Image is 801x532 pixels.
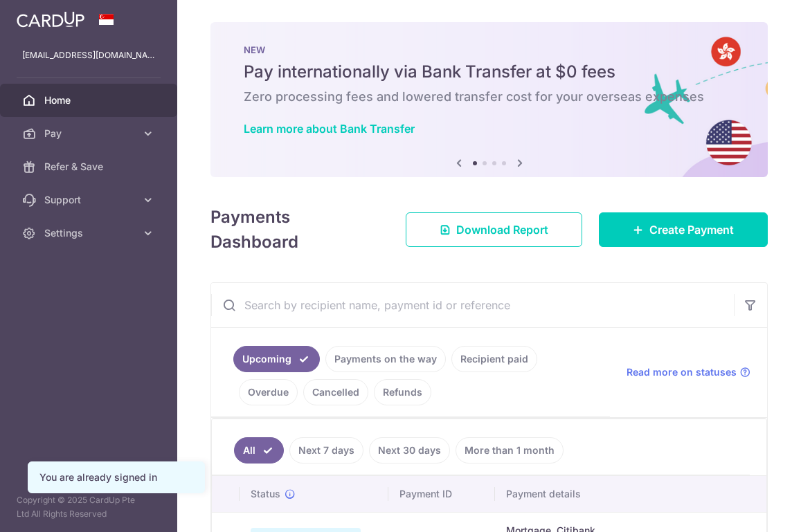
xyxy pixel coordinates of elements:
a: Create Payment [599,212,768,247]
a: Overdue [239,379,298,405]
a: Refunds [374,379,431,405]
a: Next 7 days [289,437,363,464]
span: Settings [44,226,136,240]
a: All [234,437,284,464]
a: Download Report [406,212,582,247]
input: Search by recipient name, payment id or reference [211,283,734,327]
a: Read more on statuses [627,365,750,379]
a: Recipient paid [451,346,537,372]
span: Download Report [456,221,548,238]
img: CardUp [17,11,84,28]
span: Create Payment [649,221,734,238]
a: Cancelled [303,379,368,405]
span: Read more on statuses [627,365,737,379]
span: Home [44,93,136,107]
a: Upcoming [233,346,320,372]
a: Payments on the way [325,346,446,372]
a: More than 1 month [456,437,564,464]
h6: Zero processing fees and lowered transfer cost for your overseas expenses [244,89,735,105]
span: Pay [44,127,136,140]
span: Support [44,193,136,207]
a: Next 30 days [369,437,450,464]
div: You are already signed in [39,470,193,484]
span: Refer & Save [44,160,136,174]
span: Status [251,487,280,501]
p: [EMAIL_ADDRESS][DOMAIN_NAME] [22,48,155,62]
iframe: Opens a widget where you can find more information [712,490,787,525]
img: Bank transfer banner [210,22,768,177]
h4: Payments Dashboard [210,205,381,255]
p: NEW [244,44,735,55]
a: Learn more about Bank Transfer [244,122,415,136]
th: Payment ID [388,476,495,512]
h5: Pay internationally via Bank Transfer at $0 fees [244,61,735,83]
